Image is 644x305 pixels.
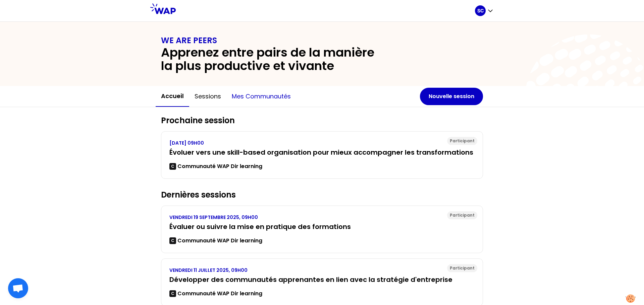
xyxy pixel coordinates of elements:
[161,35,483,46] h1: WE ARE PEERS
[161,46,386,73] h2: Apprenez entre pairs de la manière la plus productive et vivante
[171,164,174,169] p: C
[169,267,475,298] a: VENDREDI 11 JUILLET 2025, 09H00Développer des communautés apprenantes en lien avec la stratégie d...
[161,115,483,126] h2: Prochaine session
[475,5,494,16] button: SC
[447,211,477,219] div: Participant
[447,137,477,145] div: Participant
[189,86,226,106] button: Sessions
[169,148,475,157] h3: Évoluer vers une skill-based organisation pour mieux accompagner les transformations
[171,291,174,296] p: C
[169,214,475,221] p: VENDREDI 19 SEPTEMBRE 2025, 09H00
[177,162,262,170] p: Communauté WAP Dir learning
[8,278,28,298] div: Ouvrir le chat
[477,7,484,14] p: SC
[169,267,475,274] p: VENDREDI 11 JUILLET 2025, 09H00
[177,290,262,298] p: Communauté WAP Dir learning
[169,222,475,231] h3: Évaluer ou suivre la mise en pratique des formations
[161,189,483,200] h2: Dernières sessions
[169,140,475,146] p: [DATE] 09H00
[169,140,475,170] a: [DATE] 09H00Évoluer vers une skill-based organisation pour mieux accompagner les transformationsC...
[177,237,262,245] p: Communauté WAP Dir learning
[156,86,189,107] button: Accueil
[226,86,296,106] button: Mes communautés
[171,238,174,243] p: C
[169,275,475,284] h3: Développer des communautés apprenantes en lien avec la stratégie d'entreprise
[169,214,475,245] a: VENDREDI 19 SEPTEMBRE 2025, 09H00Évaluer ou suivre la mise en pratique des formationsCCommunauté ...
[447,264,477,272] div: Participant
[420,88,483,105] button: Nouvelle session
